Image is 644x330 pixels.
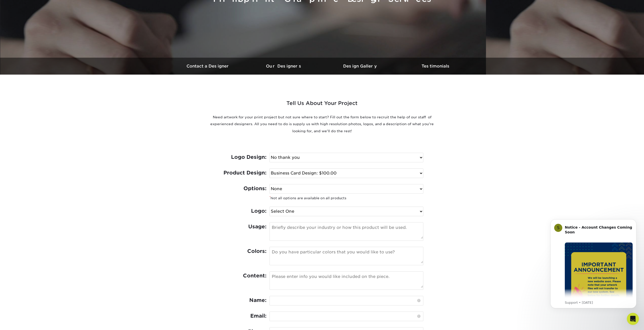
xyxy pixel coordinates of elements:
h3: Testimonials [398,64,474,69]
a: Design Gallery [322,58,398,75]
small: Not all options are available on all products [269,194,423,201]
a: Our Designers [246,58,322,75]
label: Usage: [221,222,266,231]
label: Product Design: [221,168,266,177]
h3: Our Designers [246,64,322,69]
label: Content: [221,271,266,280]
iframe: Intercom notifications message [543,213,644,327]
iframe: Intercom live chat [627,313,639,325]
label: Colors: [221,247,266,256]
p: Need artwork for your print project but not sure where to start? Fill out the form below to recru... [208,114,436,135]
h2: Tell Us About Your Project [208,99,436,112]
label: Logo Design: [221,153,266,162]
label: Email: [221,312,266,320]
h3: Contact a Designer [170,64,246,69]
a: Contact a Designer [170,58,246,75]
label: Name: [221,296,266,305]
label: Logo: [221,207,266,215]
label: Options: [221,184,266,193]
a: Testimonials [398,58,474,75]
h3: Design Gallery [322,64,398,69]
